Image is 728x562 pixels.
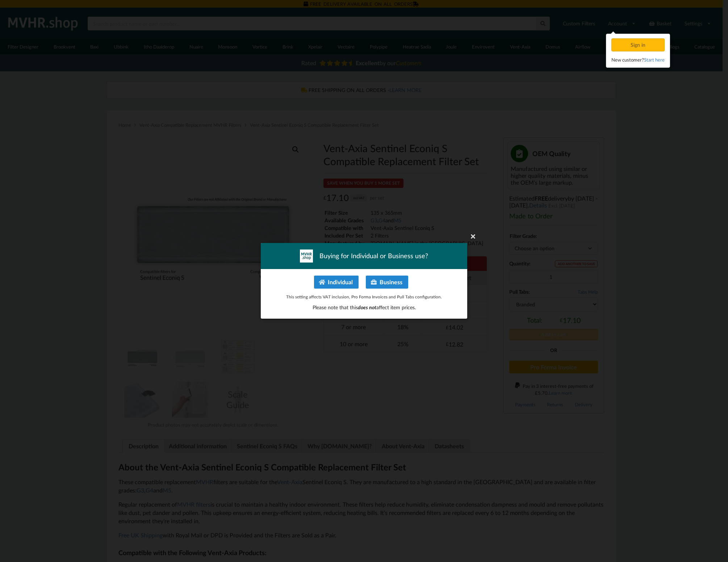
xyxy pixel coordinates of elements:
[268,304,460,311] p: Please note that this affect item prices.
[644,57,665,63] a: Start here
[268,294,460,300] p: This setting affects VAT inclusion, Pro Forma Invoices and Pull Tabs configuration.
[300,249,313,263] img: mvhr-inverted.png
[366,276,408,289] button: Business
[319,252,428,261] span: Buying for Individual or Business use?
[358,305,376,311] span: does not
[314,276,359,289] button: Individual
[611,38,665,51] div: Sign in
[611,56,665,63] div: New customer?
[611,42,666,48] a: Sign in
